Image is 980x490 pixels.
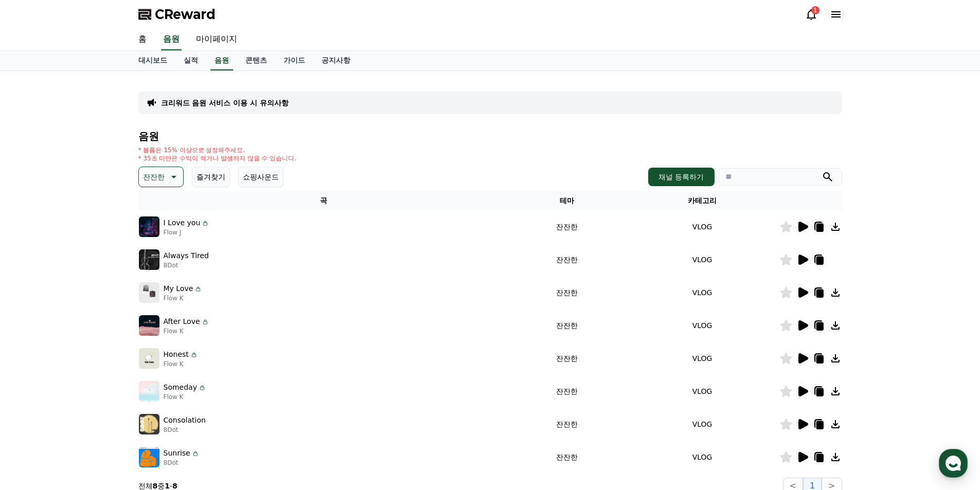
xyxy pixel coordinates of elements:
button: 채널 등록하기 [648,168,714,186]
strong: 8 [153,482,158,490]
a: 콘텐츠 [237,51,275,70]
td: 잔잔한 [509,441,626,474]
button: 쇼핑사운드 [238,167,283,187]
td: 잔잔한 [509,408,626,441]
td: VLOG [626,408,779,441]
a: 가이드 [275,51,313,70]
td: 잔잔한 [509,309,626,342]
a: 마이페이지 [188,29,245,50]
h4: 음원 [138,131,842,142]
img: music [139,315,159,336]
td: VLOG [626,441,779,474]
strong: 8 [172,482,177,490]
td: VLOG [626,276,779,309]
img: music [139,348,159,369]
p: After Love [164,316,200,327]
td: VLOG [626,243,779,276]
p: Someday [164,382,197,393]
a: 크리워드 음원 서비스 이용 시 유의사항 [161,98,289,108]
img: music [139,414,159,434]
img: music [139,282,159,303]
p: My Love [164,283,193,294]
span: CReward [155,6,216,23]
p: 8Dot [164,261,209,269]
td: VLOG [626,210,779,243]
a: CReward [138,6,216,23]
a: 공지사항 [313,51,359,70]
td: VLOG [626,309,779,342]
td: 잔잔한 [509,375,626,408]
img: music [139,381,159,402]
a: 1 [805,8,817,21]
p: Flow K [164,360,198,368]
button: 잔잔한 [138,167,184,187]
button: 즐겨찾기 [192,167,230,187]
th: 곡 [138,191,509,210]
td: 잔잔한 [509,243,626,276]
p: Flow K [164,294,203,302]
strong: 1 [165,482,170,490]
p: Consolation [164,415,206,426]
p: Flow J [164,228,210,237]
td: 잔잔한 [509,276,626,309]
th: 카테고리 [626,191,779,210]
a: 음원 [161,29,182,50]
td: 잔잔한 [509,210,626,243]
p: 8Dot [164,459,200,467]
a: 실적 [175,51,206,70]
p: I Love you [164,217,201,228]
img: music [139,249,159,270]
a: 음원 [210,51,233,70]
p: 잔잔한 [143,170,165,184]
a: 홈 [130,29,155,50]
td: VLOG [626,342,779,375]
p: * 35초 미만은 수익이 적거나 발생하지 않을 수 있습니다. [138,154,297,162]
p: Flow K [164,327,209,335]
p: Honest [164,349,189,360]
p: Always Tired [164,250,209,261]
p: * 볼륨은 15% 이상으로 설정해주세요. [138,146,297,154]
div: 1 [811,6,819,14]
td: VLOG [626,375,779,408]
td: 잔잔한 [509,342,626,375]
th: 테마 [509,191,626,210]
p: Sunrise [164,448,190,459]
p: 8Dot [164,426,206,434]
p: Flow K [164,393,206,401]
img: music [139,216,159,237]
a: 대시보드 [130,51,175,70]
img: music [139,447,159,467]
